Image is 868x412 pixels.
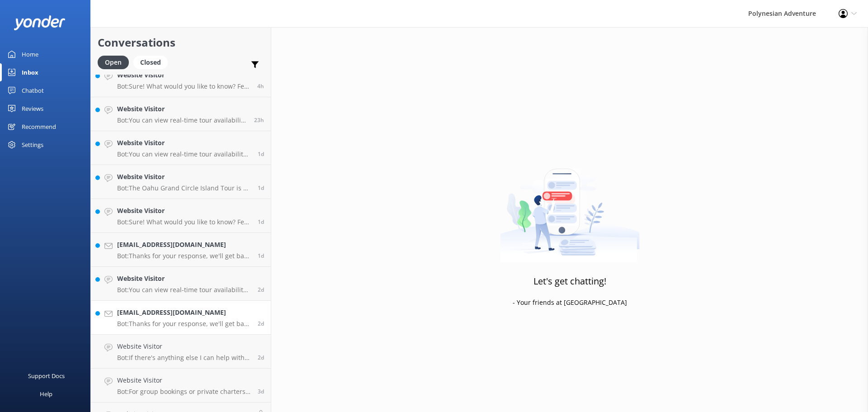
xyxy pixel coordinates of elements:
[117,218,251,226] p: Bot: Sure! What would you like to know? Feel free to ask about tour details, availability, pickup...
[257,82,264,90] span: Oct 01 2025 10:32am (UTC -10:00) Pacific/Honolulu
[91,369,271,403] a: Website VisitorBot:For group bookings or private charters, please contact our Group Specialists a...
[91,335,271,369] a: Website VisitorBot:If there's anything else I can help with, let me know!2d
[22,45,38,63] div: Home
[533,274,606,289] h3: Let's get chatting!
[91,131,271,165] a: Website VisitorBot:You can view real-time tour availability and book your Polynesian Adventure on...
[14,15,66,30] img: yonder-white-logo.png
[258,184,264,192] span: Sep 30 2025 01:13pm (UTC -10:00) Pacific/Honolulu
[133,57,172,67] a: Closed
[258,150,264,158] span: Sep 30 2025 02:11pm (UTC -10:00) Pacific/Honolulu
[117,252,251,260] p: Bot: Thanks for your response, we'll get back to you as soon as we can during opening hours.
[117,184,251,192] p: Bot: The Oahu Grand Circle Island Tour is a full-day sightseeing adventure that takes you from th...
[117,206,251,216] h4: Website Visitor
[117,354,251,362] p: Bot: If there's anything else I can help with, let me know!
[22,118,56,136] div: Recommend
[117,116,247,124] p: Bot: You can view real-time tour availability and book your Polynesian Adventure online at [URL][...
[513,298,627,308] p: - Your friends at [GEOGRAPHIC_DATA]
[117,388,251,396] p: Bot: For group bookings or private charters, please contact our Group Specialists at [PHONE_NUMBE...
[98,56,129,69] div: Open
[258,218,264,226] span: Sep 30 2025 09:28am (UTC -10:00) Pacific/Honolulu
[117,375,251,385] h4: Website Visitor
[91,267,271,301] a: Website VisitorBot:You can view real-time tour availability and book your Polynesian Adventure on...
[258,354,264,361] span: Sep 28 2025 05:21pm (UTC -10:00) Pacific/Honolulu
[133,56,168,69] div: Closed
[98,34,264,51] h2: Conversations
[500,150,640,263] img: artwork of a man stealing a conversation from at giant smartphone
[258,252,264,260] span: Sep 29 2025 04:11pm (UTC -10:00) Pacific/Honolulu
[117,138,251,148] h4: Website Visitor
[258,388,264,395] span: Sep 28 2025 02:30pm (UTC -10:00) Pacific/Honolulu
[22,81,44,99] div: Chatbot
[117,274,251,284] h4: Website Visitor
[117,240,251,250] h4: [EMAIL_ADDRESS][DOMAIN_NAME]
[258,320,264,327] span: Sep 29 2025 07:13am (UTC -10:00) Pacific/Honolulu
[91,199,271,233] a: Website VisitorBot:Sure! What would you like to know? Feel free to ask about tour details, availa...
[117,70,250,80] h4: Website Visitor
[91,301,271,335] a: [EMAIL_ADDRESS][DOMAIN_NAME]Bot:Thanks for your response, we'll get back to you as soon as we can...
[98,57,133,67] a: Open
[117,286,251,294] p: Bot: You can view real-time tour availability and book your Polynesian Adventure online at [URL][...
[117,320,251,328] p: Bot: Thanks for your response, we'll get back to you as soon as we can during opening hours.
[258,286,264,294] span: Sep 29 2025 10:14am (UTC -10:00) Pacific/Honolulu
[254,116,264,124] span: Sep 30 2025 03:52pm (UTC -10:00) Pacific/Honolulu
[91,97,271,131] a: Website VisitorBot:You can view real-time tour availability and book your Polynesian Adventure on...
[117,150,251,158] p: Bot: You can view real-time tour availability and book your Polynesian Adventure online at [URL][...
[22,99,43,118] div: Reviews
[91,165,271,199] a: Website VisitorBot:The Oahu Grand Circle Island Tour is a full-day sightseeing adventure that tak...
[117,104,247,114] h4: Website Visitor
[117,82,250,90] p: Bot: Sure! What would you like to know? Feel free to ask about tour details, availability, pickup...
[22,136,43,154] div: Settings
[117,172,251,182] h4: Website Visitor
[91,233,271,267] a: [EMAIL_ADDRESS][DOMAIN_NAME]Bot:Thanks for your response, we'll get back to you as soon as we can...
[117,341,251,351] h4: Website Visitor
[117,308,251,317] h4: [EMAIL_ADDRESS][DOMAIN_NAME]
[40,385,52,403] div: Help
[28,367,65,385] div: Support Docs
[22,63,38,81] div: Inbox
[91,63,271,97] a: Website VisitorBot:Sure! What would you like to know? Feel free to ask about tour details, availa...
